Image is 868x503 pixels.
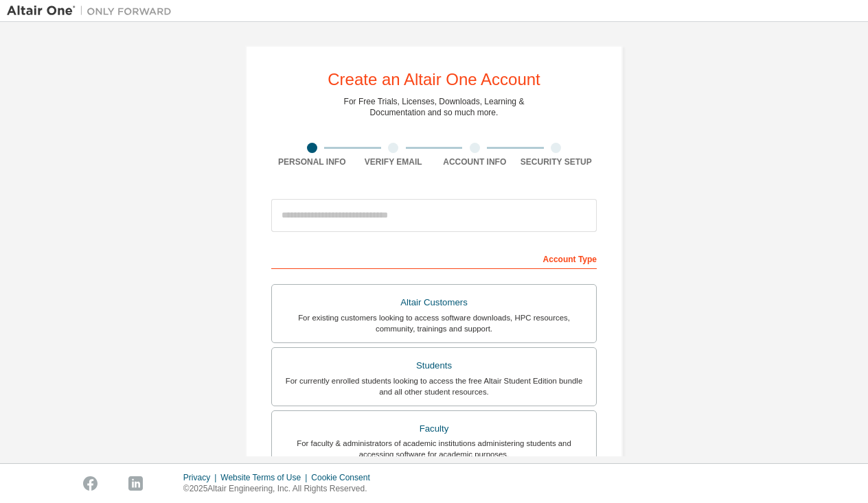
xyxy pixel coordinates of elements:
div: Verify Email [353,156,435,167]
div: Account Type [271,247,597,269]
div: Security Setup [516,156,597,167]
div: For faculty & administrators of academic institutions administering students and accessing softwa... [280,438,588,460]
img: linkedin.svg [128,476,143,491]
div: Cookie Consent [311,472,378,483]
div: Personal Info [271,156,353,167]
img: facebook.svg [83,476,98,491]
div: Faculty [280,419,588,438]
div: For Free Trials, Licenses, Downloads, Learning & Documentation and so much more. [344,96,525,118]
div: Privacy [183,472,220,483]
div: Students [280,356,588,375]
img: Altair One [7,4,179,18]
div: Account Info [434,156,516,167]
p: © 2025 Altair Engineering, Inc. All Rights Reserved. [183,483,378,495]
div: For existing customers looking to access software downloads, HPC resources, community, trainings ... [280,312,588,334]
div: Website Terms of Use [220,472,311,483]
div: For currently enrolled students looking to access the free Altair Student Edition bundle and all ... [280,375,588,397]
div: Create an Altair One Account [328,71,540,88]
div: Altair Customers [280,293,588,312]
